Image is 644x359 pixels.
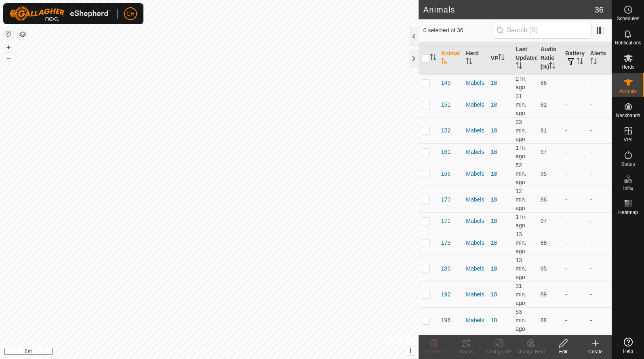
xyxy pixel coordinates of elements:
span: Help [623,349,633,354]
td: - [587,281,612,307]
button: – [4,53,13,63]
th: Audio Ratio (%) [537,42,562,75]
div: Create [579,348,612,355]
span: Sep 25, 2025 at 9:51 PM [516,162,526,185]
p-sorticon: Activate to sort [590,59,597,65]
span: 152 [441,126,450,135]
a: 18 [491,80,497,86]
div: Change Herd [515,348,547,355]
span: 166 [441,170,450,178]
span: 0 selected of 36 [423,26,494,35]
a: 18 [491,265,497,272]
td: - [562,118,587,143]
span: Status [621,162,635,166]
td: - [562,333,587,359]
a: 18 [491,196,497,203]
span: Notifications [615,40,641,45]
td: - [587,256,612,281]
span: Sep 25, 2025 at 9:50 PM [516,309,526,332]
p-sorticon: Activate to sort [516,63,522,70]
div: Mabels [466,170,484,178]
th: Battery [562,42,587,75]
a: 18 [491,317,497,323]
span: Sep 25, 2025 at 8:50 PM [516,145,526,160]
span: 81 [541,101,547,108]
span: Sep 25, 2025 at 10:30 PM [516,257,526,280]
span: 36 [595,4,604,16]
td: - [562,187,587,212]
p-sorticon: Activate to sort [441,59,448,65]
td: - [587,143,612,161]
span: 89 [541,291,547,298]
span: Schedules [617,16,639,21]
h2: Animals [423,5,595,15]
div: Mabels [466,239,484,247]
span: Sep 25, 2025 at 10:30 PM [516,231,526,254]
button: Map Layers [18,29,27,39]
span: 161 [441,148,450,156]
td: - [562,230,587,256]
td: - [562,212,587,230]
th: Last Updated [512,42,537,75]
th: Animal [438,42,463,75]
span: 95 [541,170,547,177]
span: VPs [623,137,632,142]
p-sorticon: Activate to sort [498,55,505,61]
p-sorticon: Activate to sort [577,59,583,65]
a: 18 [491,127,497,134]
div: Mabels [466,148,484,156]
button: + [4,42,13,52]
td: - [587,333,612,359]
button: Reset Map [4,29,13,39]
div: Mabels [466,195,484,204]
span: 196 [441,316,450,325]
span: 97 [541,218,547,224]
a: 18 [491,149,497,155]
span: 81 [541,127,547,134]
span: 173 [441,239,450,247]
th: VP [488,42,512,75]
a: 18 [491,291,497,298]
span: 151 [441,101,450,109]
div: Edit [547,348,579,355]
td: - [587,92,612,118]
a: 18 [491,101,497,108]
span: Sep 25, 2025 at 10:11 PM [516,334,526,358]
span: 192 [441,290,450,299]
span: 86 [541,80,547,86]
button: i [406,346,415,355]
a: 18 [491,218,497,224]
span: 185 [441,265,450,273]
img: Gallagher Logo [10,6,111,21]
div: Mabels [466,101,484,109]
td: - [587,230,612,256]
span: 149 [441,79,450,87]
span: Animals [619,89,637,94]
a: Contact Us [217,349,241,356]
td: - [562,92,587,118]
td: - [562,74,587,92]
span: i [410,347,411,354]
td: - [587,307,612,333]
td: - [562,281,587,307]
span: Infra [623,186,633,191]
td: - [587,118,612,143]
p-sorticon: Activate to sort [466,59,472,65]
div: Mabels [466,265,484,273]
div: Mabels [466,217,484,225]
div: Mabels [466,290,484,299]
span: 88 [541,239,547,246]
span: Delete [427,349,441,355]
p-sorticon: Activate to sort [549,63,556,70]
td: - [587,161,612,187]
div: Mabels [466,316,484,325]
span: CH [126,10,135,18]
div: Mabels [466,79,484,87]
td: - [562,307,587,333]
span: 86 [541,196,547,203]
span: Sep 25, 2025 at 10:10 PM [516,119,526,142]
span: Heatmap [618,210,638,215]
a: 18 [491,239,497,246]
div: Change VP [482,348,515,355]
span: Herds [621,65,634,69]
